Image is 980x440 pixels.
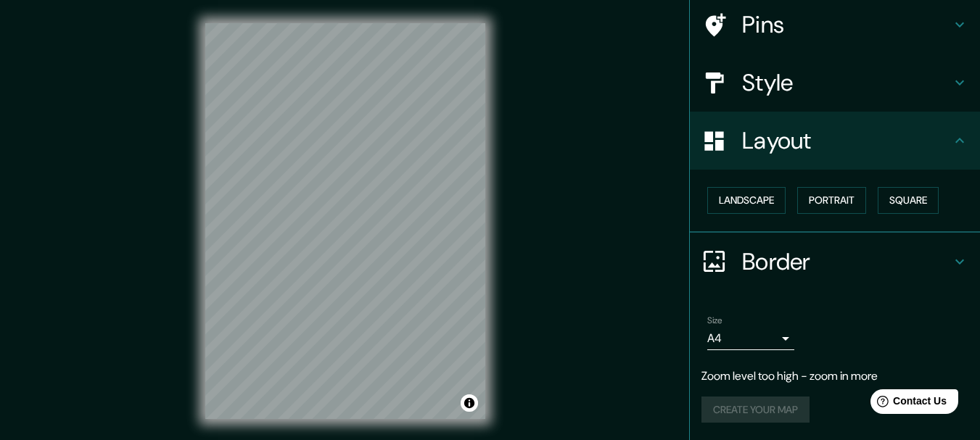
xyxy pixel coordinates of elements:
[690,233,980,291] div: Border
[690,112,980,170] div: Layout
[701,368,968,385] p: Zoom level too high - zoom in more
[707,314,722,326] label: Size
[707,187,786,214] button: Landscape
[461,394,478,412] button: Toggle attribution
[878,187,939,214] button: Square
[742,247,951,276] h4: Border
[205,23,485,419] canvas: Map
[851,383,964,424] iframe: Help widget launcher
[742,68,951,97] h4: Style
[707,327,794,350] div: A4
[742,10,951,39] h4: Pins
[742,126,951,155] h4: Layout
[797,187,866,214] button: Portrait
[690,54,980,112] div: Style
